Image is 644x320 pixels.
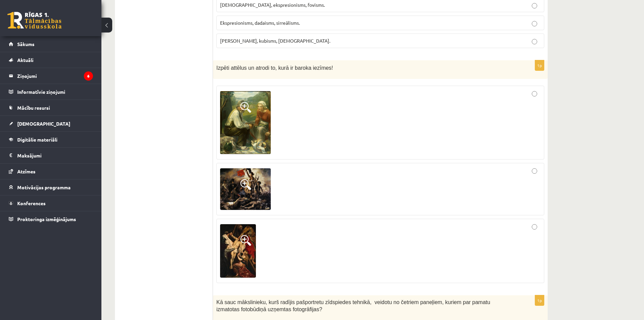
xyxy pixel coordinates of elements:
a: Konferences [9,195,93,211]
a: Mācību resursi [9,100,93,115]
span: Izpēti attēlus un atrodi to, kurā ir baroka iezīmes! [216,65,333,71]
span: [DEMOGRAPHIC_DATA], ekspresionisms, fovisms. [220,2,325,8]
a: Sākums [9,36,93,52]
span: Kā sauc mākslinieku, kurš radījis pašportretu zīdspiedes tehnikā, veidotu no četriem paneļiem, ku... [216,299,490,312]
input: [DEMOGRAPHIC_DATA], ekspresionisms, fovisms. [532,3,537,8]
a: Rīgas 1. Tālmācības vidusskola [7,12,62,29]
span: Mācību resursi [17,105,50,111]
a: Maksājumi [9,148,93,163]
a: Atzīmes [9,164,93,179]
span: Motivācijas programma [17,184,71,190]
a: Informatīvie ziņojumi [9,84,93,100]
span: Proktoringa izmēģinājums [17,216,76,222]
span: Ekspresionisms, dadaisms, sirreālisms. [220,20,300,26]
input: [PERSON_NAME], kubisms, [DEMOGRAPHIC_DATA]. [532,39,537,44]
a: Motivācijas programma [9,179,93,195]
p: 1p [535,295,544,306]
a: Ziņojumi6 [9,68,93,84]
span: Atzīmes [17,168,35,174]
img: 2.png [220,168,271,210]
legend: Informatīvie ziņojumi [17,84,93,100]
img: 1.png [220,91,271,154]
a: [DEMOGRAPHIC_DATA] [9,116,93,131]
span: Aktuāli [17,57,33,63]
img: 3.png [220,224,256,278]
i: 6 [84,71,93,81]
a: Aktuāli [9,52,93,68]
span: [PERSON_NAME], kubisms, [DEMOGRAPHIC_DATA]. [220,38,330,44]
span: Sākums [17,41,34,47]
span: Konferences [17,200,46,206]
legend: Ziņojumi [17,68,93,84]
p: 1p [535,60,544,71]
span: Digitālie materiāli [17,136,57,143]
a: Proktoringa izmēģinājums [9,211,93,227]
span: [DEMOGRAPHIC_DATA] [17,121,70,127]
legend: Maksājumi [17,148,93,163]
input: Ekspresionisms, dadaisms, sirreālisms. [532,21,537,26]
a: Digitālie materiāli [9,132,93,147]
